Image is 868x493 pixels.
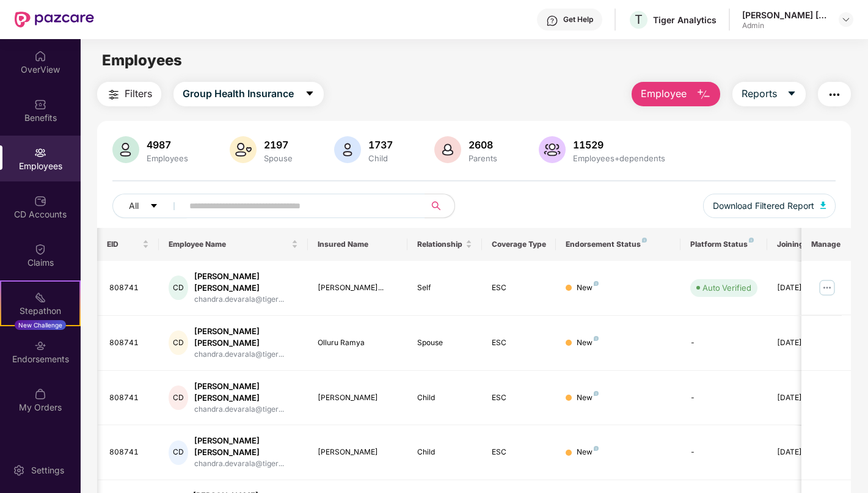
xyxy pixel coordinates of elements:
div: Endorsement Status [566,239,670,249]
button: Reportscaret-down [732,82,806,106]
img: svg+xml;base64,PHN2ZyBpZD0iRW1wbG95ZWVzIiB4bWxucz0iaHR0cDovL3d3dy53My5vcmcvMjAwMC9zdmciIHdpZHRoPS... [34,147,46,159]
span: Reports [742,86,777,101]
span: Group Health Insurance [183,86,294,101]
div: New [577,392,599,404]
span: caret-down [305,89,315,100]
img: svg+xml;base64,PHN2ZyB4bWxucz0iaHR0cDovL3d3dy53My5vcmcvMjAwMC9zdmciIHhtbG5zOnhsaW5rPSJodHRwOi8vd3... [112,136,139,163]
div: [PERSON_NAME] [PERSON_NAME] [194,326,298,349]
img: svg+xml;base64,PHN2ZyB4bWxucz0iaHR0cDovL3d3dy53My5vcmcvMjAwMC9zdmciIHdpZHRoPSI4IiBoZWlnaHQ9IjgiIH... [594,336,599,341]
img: svg+xml;base64,PHN2ZyBpZD0iTXlfT3JkZXJzIiBkYXRhLW5hbWU9Ik15IE9yZGVycyIgeG1sbnM9Imh0dHA6Ly93d3cudz... [34,388,46,400]
img: svg+xml;base64,PHN2ZyB4bWxucz0iaHR0cDovL3d3dy53My5vcmcvMjAwMC9zdmciIHhtbG5zOnhsaW5rPSJodHRwOi8vd3... [820,202,826,209]
td: - [680,425,767,480]
img: svg+xml;base64,PHN2ZyBpZD0iU2V0dGluZy0yMHgyMCIgeG1sbnM9Imh0dHA6Ly93d3cudzMub3JnLzIwMDAvc3ZnIiB3aW... [13,464,25,477]
img: svg+xml;base64,PHN2ZyBpZD0iSGVscC0zMngzMiIgeG1sbnM9Imh0dHA6Ly93d3cudzMub3JnLzIwMDAvc3ZnIiB3aWR0aD... [546,15,558,27]
img: svg+xml;base64,PHN2ZyBpZD0iQmVuZWZpdHMiIHhtbG5zPSJodHRwOi8vd3d3LnczLm9yZy8yMDAwL3N2ZyIgd2lkdGg9Ij... [34,98,46,111]
th: Relationship [407,228,482,261]
div: CD [169,330,188,355]
span: T [635,12,643,27]
img: svg+xml;base64,PHN2ZyB4bWxucz0iaHR0cDovL3d3dy53My5vcmcvMjAwMC9zdmciIHdpZHRoPSI4IiBoZWlnaHQ9IjgiIH... [594,446,599,451]
span: Employee Name [169,239,289,249]
div: Spouse [261,153,295,163]
div: ESC [492,337,547,349]
button: Employee [632,82,720,106]
span: EID [107,239,140,249]
div: [PERSON_NAME] [318,447,398,458]
img: svg+xml;base64,PHN2ZyBpZD0iQ2xhaW0iIHhtbG5zPSJodHRwOi8vd3d3LnczLm9yZy8yMDAwL3N2ZyIgd2lkdGg9IjIwIi... [34,243,46,255]
img: New Pazcare Logo [15,12,94,27]
img: svg+xml;base64,PHN2ZyB4bWxucz0iaHR0cDovL3d3dy53My5vcmcvMjAwMC9zdmciIHhtbG5zOnhsaW5rPSJodHRwOi8vd3... [334,136,361,163]
img: svg+xml;base64,PHN2ZyBpZD0iSG9tZSIgeG1sbnM9Imh0dHA6Ly93d3cudzMub3JnLzIwMDAvc3ZnIiB3aWR0aD0iMjAiIG... [34,50,46,62]
div: CD [169,276,188,300]
img: svg+xml;base64,PHN2ZyBpZD0iQ0RfQWNjb3VudHMiIGRhdGEtbmFtZT0iQ0QgQWNjb3VudHMiIHhtbG5zPSJodHRwOi8vd3... [34,195,46,207]
img: svg+xml;base64,PHN2ZyB4bWxucz0iaHR0cDovL3d3dy53My5vcmcvMjAwMC9zdmciIHdpZHRoPSI4IiBoZWlnaHQ9IjgiIH... [642,238,647,243]
img: svg+xml;base64,PHN2ZyB4bWxucz0iaHR0cDovL3d3dy53My5vcmcvMjAwMC9zdmciIHdpZHRoPSI4IiBoZWlnaHQ9IjgiIH... [594,281,599,286]
span: search [425,201,448,211]
th: EID [97,228,159,261]
div: [DATE] [777,447,832,458]
th: Employee Name [159,228,308,261]
img: manageButton [817,278,837,298]
div: Admin [742,21,828,31]
th: Insured Name [308,228,407,261]
span: Employee [641,86,687,101]
div: Stepathon [1,305,79,317]
div: New [577,447,599,458]
span: Employees [102,51,182,69]
img: svg+xml;base64,PHN2ZyB4bWxucz0iaHR0cDovL3d3dy53My5vcmcvMjAwMC9zdmciIHdpZHRoPSI4IiBoZWlnaHQ9IjgiIH... [749,238,754,243]
div: ESC [492,392,547,404]
img: svg+xml;base64,PHN2ZyB4bWxucz0iaHR0cDovL3d3dy53My5vcmcvMjAwMC9zdmciIHdpZHRoPSIyMSIgaGVpZ2h0PSIyMC... [34,291,46,304]
span: caret-down [150,202,158,211]
div: New [577,282,599,294]
th: Manage [801,228,851,261]
th: Joining Date [767,228,842,261]
div: [DATE] [777,282,832,294]
div: Parents [466,153,500,163]
div: 808741 [109,447,150,458]
img: svg+xml;base64,PHN2ZyB4bWxucz0iaHR0cDovL3d3dy53My5vcmcvMjAwMC9zdmciIHhtbG5zOnhsaW5rPSJodHRwOi8vd3... [230,136,257,163]
div: 808741 [109,337,150,349]
button: search [425,194,455,218]
span: Download Filtered Report [713,199,814,213]
div: Child [417,392,472,404]
span: Relationship [417,239,463,249]
td: - [680,371,767,426]
span: All [129,199,139,213]
div: Spouse [417,337,472,349]
th: Coverage Type [482,228,556,261]
div: Platform Status [690,239,757,249]
div: 4987 [144,139,191,151]
img: svg+xml;base64,PHN2ZyB4bWxucz0iaHR0cDovL3d3dy53My5vcmcvMjAwMC9zdmciIHhtbG5zOnhsaW5rPSJodHRwOi8vd3... [434,136,461,163]
div: 808741 [109,282,150,294]
div: Olluru Ramya [318,337,398,349]
div: [DATE] [777,337,832,349]
img: svg+xml;base64,PHN2ZyBpZD0iRHJvcGRvd24tMzJ4MzIiIHhtbG5zPSJodHRwOi8vd3d3LnczLm9yZy8yMDAwL3N2ZyIgd2... [841,15,851,24]
div: [PERSON_NAME] [PERSON_NAME] [194,271,298,294]
div: CD [169,385,188,410]
div: [PERSON_NAME] [318,392,398,404]
div: 808741 [109,392,150,404]
button: Allcaret-down [112,194,187,218]
div: Child [417,447,472,458]
div: [PERSON_NAME] [PERSON_NAME] [194,435,298,458]
span: caret-down [787,89,797,100]
button: Filters [97,82,161,106]
div: chandra.devarala@tiger... [194,349,298,360]
div: Get Help [563,15,593,24]
div: 2608 [466,139,500,151]
div: Tiger Analytics [653,14,717,26]
div: Child [366,153,395,163]
img: svg+xml;base64,PHN2ZyBpZD0iRW5kb3JzZW1lbnRzIiB4bWxucz0iaHR0cDovL3d3dy53My5vcmcvMjAwMC9zdmciIHdpZH... [34,340,46,352]
div: Auto Verified [702,282,751,294]
img: svg+xml;base64,PHN2ZyB4bWxucz0iaHR0cDovL3d3dy53My5vcmcvMjAwMC9zdmciIHdpZHRoPSIyNCIgaGVpZ2h0PSIyNC... [827,87,842,102]
div: Employees [144,153,191,163]
img: svg+xml;base64,PHN2ZyB4bWxucz0iaHR0cDovL3d3dy53My5vcmcvMjAwMC9zdmciIHdpZHRoPSI4IiBoZWlnaHQ9IjgiIH... [594,391,599,396]
div: [PERSON_NAME] [PERSON_NAME] [742,9,828,21]
div: New Challenge [15,320,66,330]
img: svg+xml;base64,PHN2ZyB4bWxucz0iaHR0cDovL3d3dy53My5vcmcvMjAwMC9zdmciIHhtbG5zOnhsaW5rPSJodHRwOi8vd3... [539,136,566,163]
button: Group Health Insurancecaret-down [173,82,324,106]
img: svg+xml;base64,PHN2ZyB4bWxucz0iaHR0cDovL3d3dy53My5vcmcvMjAwMC9zdmciIHhtbG5zOnhsaW5rPSJodHRwOi8vd3... [696,87,711,102]
div: Self [417,282,472,294]
div: Settings [27,464,68,477]
div: chandra.devarala@tiger... [194,404,298,415]
div: ESC [492,282,547,294]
